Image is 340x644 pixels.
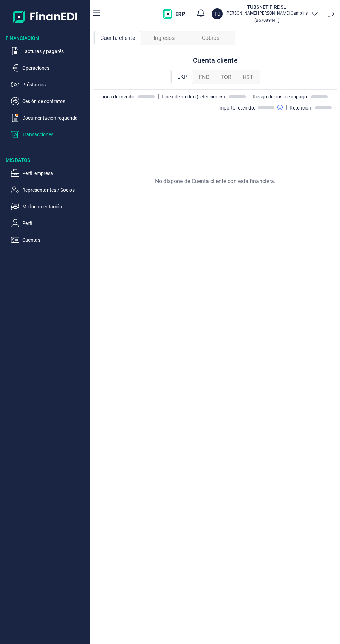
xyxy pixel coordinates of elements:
button: Perfil empresa [11,169,87,177]
button: Representantes / Socios [11,186,87,194]
p: No dispone de Cuenta cliente con esta financiera. [155,177,275,185]
button: Transacciones [11,130,87,139]
div: | [158,93,159,101]
div: Línea de crédito (retenciones): [162,94,226,99]
div: FND [193,70,215,84]
span: FND [199,73,210,81]
p: Cuentas [22,236,87,244]
button: Documentación requerida [11,114,87,122]
div: Importe retenido: [218,105,255,111]
div: Riesgo de posible impago: [253,94,308,99]
p: Representantes / Socios [22,186,87,194]
button: Cuentas [11,236,87,244]
button: TUTUBSNET FIRE SL[PERSON_NAME] [PERSON_NAME] Campins(B67089441) [212,3,319,24]
button: Operaciones [11,64,87,72]
div: Cuenta cliente [94,31,141,45]
button: Perfil [11,219,87,227]
img: erp [163,9,190,19]
span: HST [243,73,253,81]
div: LKP [171,70,193,84]
div: Línea de crédito: [100,94,135,99]
div: | [248,93,250,101]
div: HST [237,70,259,84]
p: Perfil [22,219,87,227]
p: Operaciones [22,64,87,72]
p: Préstamos [22,80,87,89]
div: Cuenta cliente [193,56,238,64]
p: TU [214,10,220,17]
span: LKP [177,73,187,81]
span: Cuenta cliente [100,34,135,42]
button: Facturas y pagarés [11,47,87,55]
p: Facturas y pagarés [22,47,87,55]
span: TOR [221,73,231,81]
span: Ingresos [154,34,175,42]
div: | [330,93,332,101]
button: Mi documentación [11,202,87,211]
img: Logo de aplicación [13,6,78,28]
p: Transacciones [22,130,87,139]
button: Préstamos [11,80,87,89]
p: Cesión de contratos [22,97,87,105]
small: Copiar cif [254,18,279,23]
div: Cobros [187,31,234,45]
div: | [286,104,287,112]
div: TOR [215,70,237,84]
p: Mi documentación [22,202,87,211]
p: Documentación requerida [22,114,87,122]
div: Ingresos [141,31,187,45]
span: Cobros [202,34,219,42]
p: [PERSON_NAME] [PERSON_NAME] Campins [226,10,308,16]
div: Retención: [290,105,312,111]
h3: TUBSNET FIRE SL [226,3,308,10]
button: Cesión de contratos [11,97,87,105]
p: Perfil empresa [22,169,87,177]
